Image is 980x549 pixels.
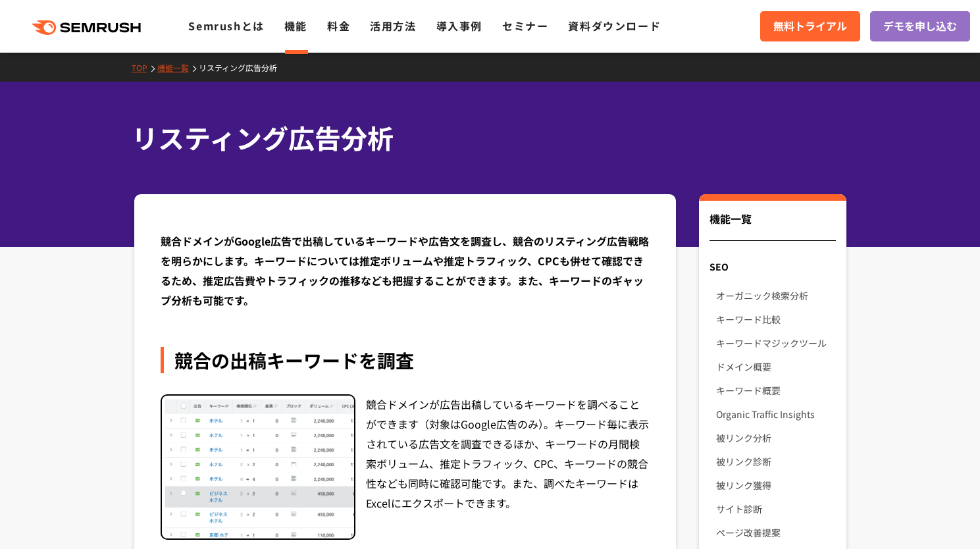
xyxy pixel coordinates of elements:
a: TOP [132,62,157,73]
a: Semrushとは [188,18,264,34]
a: キーワード概要 [716,379,835,402]
div: 競合の出稿キーワードを調査 [161,347,650,373]
a: 資料ダウンロード [568,18,661,34]
div: SEO [699,255,846,278]
a: オーガニック検索分析 [716,284,835,307]
a: セミナー [502,18,548,34]
a: 機能一覧 [157,62,199,73]
a: 被リンク獲得 [716,473,835,497]
a: ドメイン概要 [716,355,835,379]
div: 競合ドメインが広告出稿しているキーワードを調べることができます（対象はGoogle広告のみ）。キーワード毎に表示されている広告文を調査できるほか、キーワードの月間検索ボリューム、推定トラフィック... [366,394,650,540]
a: 導入事例 [436,18,482,34]
img: リスティング広告分析 キーワード [162,396,354,539]
a: デモを申し込む [870,11,970,41]
a: 活用方法 [370,18,416,34]
a: ページ改善提案 [716,521,835,544]
a: 無料トライアル [760,11,860,41]
span: 無料トライアル [773,18,847,35]
a: 機能 [284,18,307,34]
a: キーワードマジックツール [716,331,835,355]
a: 被リンク分析 [716,426,835,450]
a: 料金 [327,18,350,34]
a: リスティング広告分析 [199,62,287,73]
a: 被リンク診断 [716,450,835,473]
div: 競合ドメインがGoogle広告で出稿しているキーワードや広告文を調査し、競合のリスティング広告戦略を明らかにします。キーワードについては推定ボリュームや推定トラフィック、CPCも併せて確認できる... [161,231,650,310]
a: サイト診断 [716,497,835,521]
h1: リスティング広告分析 [132,118,836,157]
a: キーワード比較 [716,307,835,331]
div: 機能一覧 [709,211,835,241]
a: Organic Traffic Insights [716,402,835,426]
span: デモを申し込む [883,18,957,35]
